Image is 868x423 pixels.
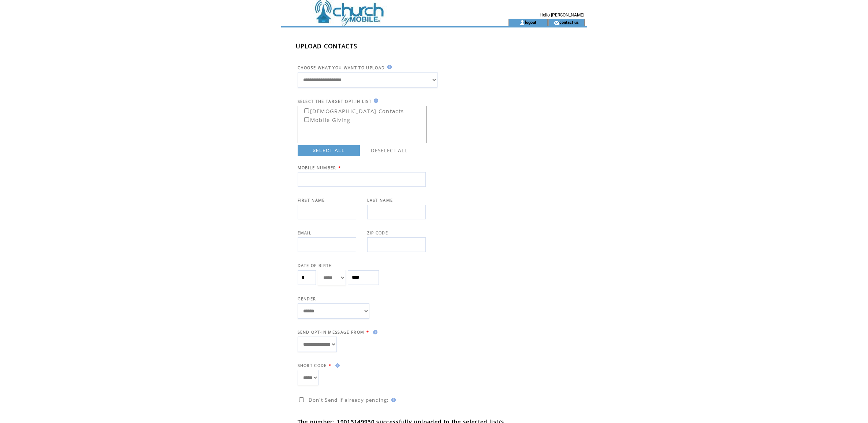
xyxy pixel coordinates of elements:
[296,42,358,50] span: UPLOAD CONTACTS
[304,108,309,113] input: [DEMOGRAPHIC_DATA] Contacts
[367,230,388,235] span: ZIP CODE
[298,65,385,70] span: CHOOSE WHAT YOU WANT TO UPLOAD
[519,20,525,26] img: account_icon.gif
[298,198,325,203] span: FIRST NAME
[299,105,404,115] label: [DEMOGRAPHIC_DATA] Contacts
[298,230,312,235] span: EMAIL
[333,363,340,368] img: help.gif
[385,65,392,69] img: help.gif
[389,398,396,402] img: help.gif
[298,363,327,368] span: SHORT CODE
[371,330,377,334] img: help.gif
[298,330,365,335] span: SEND OPT-IN MESSAGE FROM
[540,12,584,18] span: Hello [PERSON_NAME]
[559,20,579,25] a: contact us
[367,198,393,203] span: LAST NAME
[304,117,309,122] input: Mobile Giving
[299,114,351,123] label: Mobile Giving
[371,147,408,154] a: DESELECT ALL
[298,263,332,268] span: DATE OF BIRTH
[372,99,378,103] img: help.gif
[525,20,536,25] a: logout
[298,99,372,104] span: SELECT THE TARGET OPT-IN LIST
[309,397,389,403] span: Don't Send if already pending:
[554,20,559,26] img: contact_us_icon.gif
[298,145,360,156] a: SELECT ALL
[298,296,316,301] span: GENDER
[298,165,336,170] span: MOBILE NUMBER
